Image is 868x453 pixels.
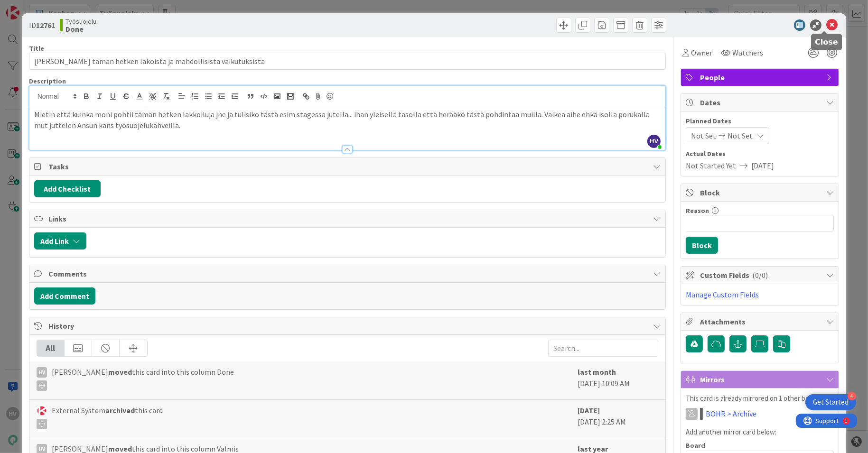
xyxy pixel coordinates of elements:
[29,19,55,31] span: ID
[548,340,658,357] input: Search...
[686,237,718,254] button: Block
[20,1,43,13] span: Support
[29,53,666,70] input: type card name here...
[691,47,712,58] span: Owner
[48,268,649,279] span: Comments
[732,47,763,58] span: Watchers
[37,406,47,416] img: ES
[48,320,649,332] span: History
[700,72,821,83] span: People
[813,398,849,407] div: Get Started
[686,427,834,438] p: Add another mirror card below:
[706,408,756,419] a: BOHR > Archive
[700,374,821,385] span: Mirrors
[49,4,52,11] div: 1
[686,290,759,299] a: Manage Custom Fields
[65,25,96,33] b: Done
[37,340,65,356] div: All
[36,20,55,30] b: 12761
[48,161,649,172] span: Tasks
[700,187,821,198] span: Block
[686,160,736,171] span: Not Started Yet
[848,392,856,400] div: 4
[105,406,135,415] b: archived
[686,116,834,126] span: Planned Dates
[578,367,616,377] b: last month
[34,232,86,250] button: Add Link
[34,109,661,130] p: Mietin että kuinka moni pohtii tämän hetken lakkoiluja jne ja tulisiko tästä esim stagessa jutell...
[752,270,768,280] span: ( 0/0 )
[751,160,774,171] span: [DATE]
[686,206,709,215] label: Reason
[48,213,649,224] span: Links
[686,149,834,159] span: Actual Dates
[686,393,834,404] p: This card is already mirrored on 1 other board.
[578,405,658,433] div: [DATE] 2:25 AM
[728,130,753,141] span: Not Set
[37,367,47,378] div: HV
[29,77,66,85] span: Description
[65,18,96,25] span: Työsuojelu
[578,366,658,395] div: [DATE] 10:09 AM
[34,180,101,197] button: Add Checklist
[29,44,44,53] label: Title
[700,316,821,327] span: Attachments
[52,405,163,429] span: External System this card
[691,130,716,141] span: Not Set
[700,97,821,108] span: Dates
[805,394,856,410] div: Open Get Started checklist, remaining modules: 4
[647,135,661,148] span: HV
[108,367,132,377] b: moved
[815,37,838,46] h5: Close
[700,269,821,281] span: Custom Fields
[686,442,705,449] span: Board
[52,366,234,391] span: [PERSON_NAME] this card into this column Done
[34,287,95,305] button: Add Comment
[578,406,600,415] b: [DATE]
